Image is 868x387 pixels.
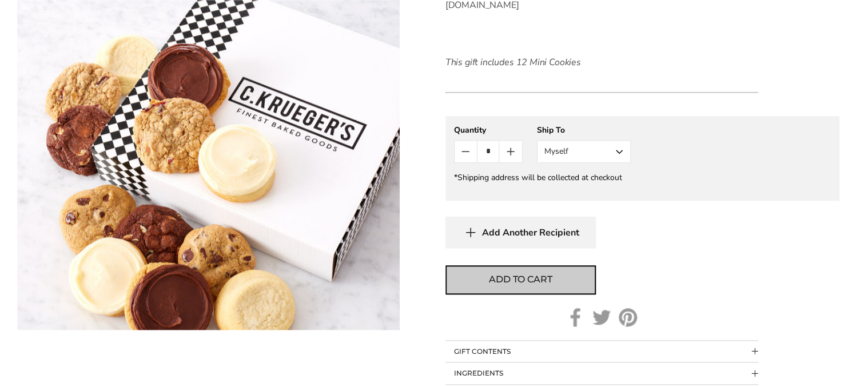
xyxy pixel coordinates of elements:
[489,273,552,286] span: Add to cart
[537,140,631,163] button: Myself
[482,227,579,238] span: Add Another Recipient
[9,344,118,378] iframe: Sign Up via Text for Offers
[445,217,596,248] button: Add Another Recipient
[445,362,758,384] button: Collapsible block button
[454,125,523,135] div: Quantity
[499,141,521,162] button: Count plus
[477,141,499,162] input: Quantity
[445,116,839,201] gfm-form: New recipient
[445,56,581,69] em: This gift includes 12 Mini Cookies
[592,308,611,326] a: Twitter
[566,308,584,326] a: Facebook
[454,172,831,183] div: *Shipping address will be collected at checkout
[445,265,596,294] button: Add to cart
[537,125,631,135] div: Ship To
[455,141,477,162] button: Count minus
[619,308,637,326] a: Pinterest
[445,341,758,362] button: Collapsible block button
